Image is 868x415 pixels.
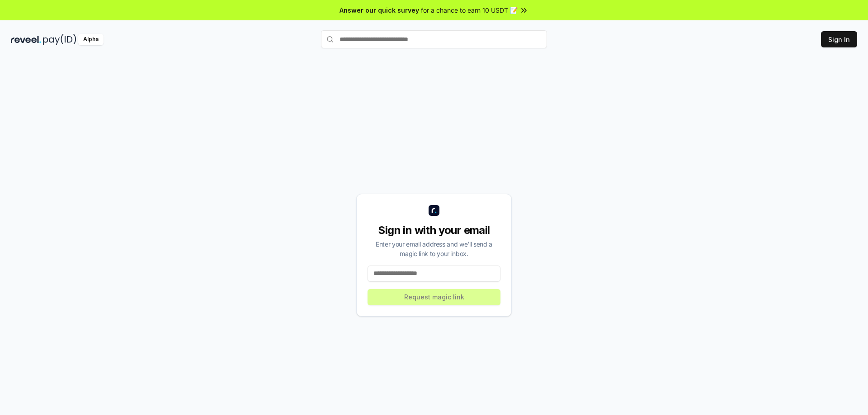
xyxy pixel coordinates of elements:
div: Alpha [78,34,104,45]
span: Answer our quick survey [340,5,419,15]
img: reveel_dark [11,34,41,45]
img: logo_small [429,205,439,216]
span: for a chance to earn 10 USDT 📝 [421,5,518,15]
img: pay_id [43,34,76,45]
button: Sign In [821,31,857,47]
div: Enter your email address and we’ll send a magic link to your inbox. [368,239,500,258]
div: Sign in with your email [368,223,500,238]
